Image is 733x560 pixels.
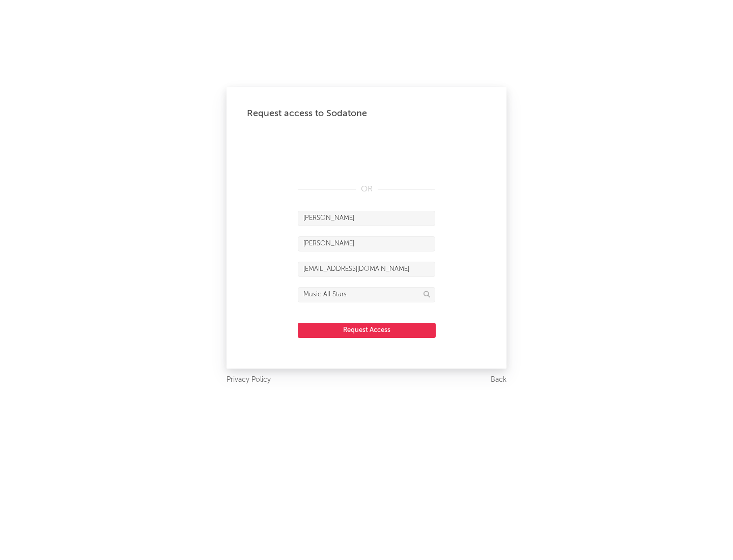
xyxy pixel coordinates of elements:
button: Request Access [298,323,436,338]
input: First Name [298,211,435,226]
a: Privacy Policy [227,374,271,386]
div: Request access to Sodatone [247,107,486,120]
input: Division [298,287,435,302]
div: OR [298,183,435,195]
input: Last Name [298,236,435,251]
input: Email [298,262,435,277]
a: Back [491,374,506,386]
